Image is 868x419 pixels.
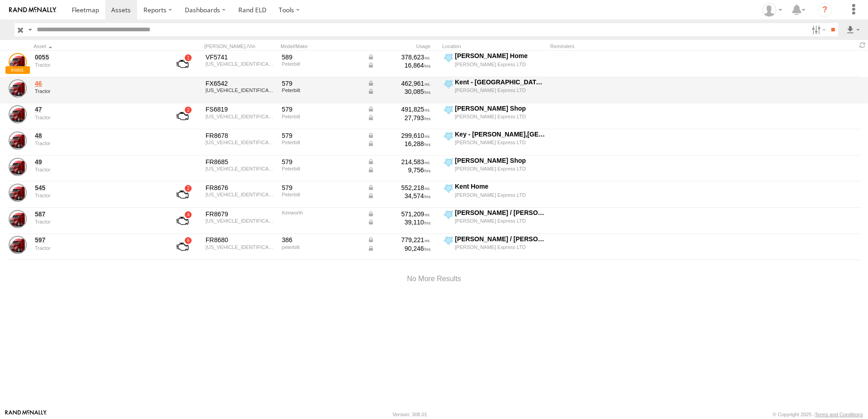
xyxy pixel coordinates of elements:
[35,141,159,146] div: undefined
[442,43,547,49] div: Location
[367,158,431,166] div: Data from Vehicle CANbus
[282,79,361,88] div: 579
[166,105,199,127] a: View Asset with Fault/s
[455,156,545,165] div: [PERSON_NAME] Shop
[282,158,361,166] div: 579
[455,182,545,190] div: Kent Home
[206,140,276,145] div: 1XPBD49X6PD860006
[206,184,276,192] div: FR8676
[206,210,276,218] div: FR8679
[9,236,27,254] a: View Asset Details
[367,61,431,69] div: Data from Vehicle CANbus
[773,412,863,417] div: © Copyright 2025 -
[35,105,159,113] a: 47
[759,3,785,17] div: Tim Zylstra
[367,192,431,200] div: Data from Vehicle CANbus
[367,114,431,122] div: Data from Vehicle CANbus
[455,104,545,112] div: [PERSON_NAME] Shop
[442,235,547,259] label: Click to View Current Location
[367,244,431,253] div: Data from Vehicle CANbus
[282,166,361,171] div: Peterbilt
[9,105,27,123] a: View Asset Details
[206,61,276,67] div: 1XPBDP9X0LD665692
[367,210,431,218] div: Data from Vehicle CANbus
[366,43,439,49] div: Usage
[455,130,545,138] div: Key - [PERSON_NAME],[GEOGRAPHIC_DATA]
[282,61,361,67] div: Peterbilt
[550,43,695,49] div: Reminders
[367,53,431,61] div: Data from Vehicle CANbus
[206,158,276,166] div: FR8685
[9,210,27,228] a: View Asset Details
[35,245,159,251] div: undefined
[35,62,159,68] div: undefined
[35,184,159,192] a: 545
[166,236,199,258] a: View Asset with Fault/s
[9,79,27,97] a: View Asset Details
[367,105,431,113] div: Data from Vehicle CANbus
[282,105,361,113] div: 579
[393,412,427,417] div: Version: 308.01
[455,61,545,68] div: [PERSON_NAME] Express LTD
[282,53,361,61] div: 589
[367,88,431,96] div: Data from Vehicle CANbus
[206,114,276,119] div: 1XPBDP9X0LD665787
[455,192,545,198] div: [PERSON_NAME] Express LTD
[206,192,276,197] div: 1XPBD49X8LD664773
[206,53,276,61] div: VF5741
[845,23,861,36] label: Export results as...
[442,209,547,233] label: Click to View Current Location
[282,88,361,93] div: Peterbilt
[35,115,159,120] div: undefined
[367,184,431,192] div: Data from Vehicle CANbus
[9,184,27,202] a: View Asset Details
[34,43,161,49] div: Click to Sort
[455,139,545,146] div: [PERSON_NAME] Express LTD
[35,236,159,244] a: 597
[442,104,547,129] label: Click to View Current Location
[35,53,159,61] a: 0055
[455,209,545,217] div: [PERSON_NAME] / [PERSON_NAME]
[206,79,276,88] div: FX6542
[206,88,276,93] div: 1XPBDP9X5LD665686
[206,105,276,113] div: FS6819
[808,23,828,36] label: Search Filter Options
[26,23,34,36] label: Search Query
[35,88,159,94] div: undefined
[282,114,361,119] div: Peterbilt
[35,167,159,172] div: undefined
[367,166,431,174] div: Data from Vehicle CANbus
[35,210,159,218] a: 587
[455,218,545,224] div: [PERSON_NAME] Express LTD
[206,132,276,140] div: FR8678
[282,244,361,250] div: peterbilt
[442,182,547,207] label: Click to View Current Location
[166,184,199,205] a: View Asset with Fault/s
[166,210,199,232] a: View Asset with Fault/s
[9,132,27,150] a: View Asset Details
[857,41,868,49] span: Refresh
[455,78,545,86] div: Kent - [GEOGRAPHIC_DATA],[GEOGRAPHIC_DATA]
[35,132,159,140] a: 48
[367,132,431,140] div: Data from Vehicle CANbus
[9,53,27,71] a: View Asset Details
[9,7,56,13] img: rand-logo.svg
[166,53,199,75] a: View Asset with Fault/s
[206,166,276,171] div: 1XPBD49X0RD687005
[206,236,276,244] div: FR8680
[281,43,362,49] div: Model/Make
[367,140,431,148] div: Data from Vehicle CANbus
[206,244,276,250] div: 1XPHD49X1CD144649
[204,43,277,49] div: [PERSON_NAME]./Vin
[282,140,361,145] div: Peterbilt
[442,130,547,155] label: Click to View Current Location
[367,79,431,88] div: Data from Vehicle CANbus
[282,192,361,197] div: Peterbilt
[282,236,361,244] div: 386
[282,184,361,192] div: 579
[455,166,545,172] div: [PERSON_NAME] Express LTD
[206,218,276,224] div: 1XDAD49X36J139868
[455,244,545,250] div: [PERSON_NAME] Express LTD
[455,87,545,93] div: [PERSON_NAME] Express LTD
[35,158,159,166] a: 49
